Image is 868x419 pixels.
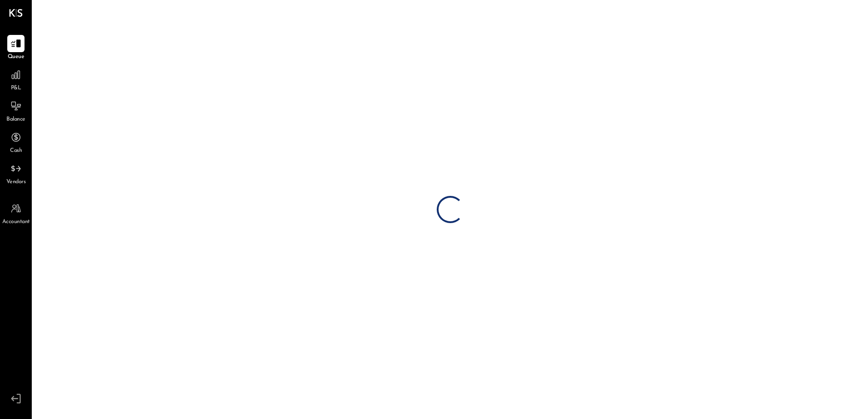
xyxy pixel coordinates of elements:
a: Balance [0,97,31,124]
span: P&L [11,84,21,93]
a: Accountant [0,200,31,226]
span: Cash [10,147,22,155]
span: Balance [6,116,25,124]
a: Cash [0,129,31,155]
a: Vendors [0,160,31,186]
span: Vendors [6,178,26,186]
a: Queue [0,35,31,61]
span: Accountant [2,218,30,226]
span: Queue [8,53,25,61]
a: P&L [0,66,31,93]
